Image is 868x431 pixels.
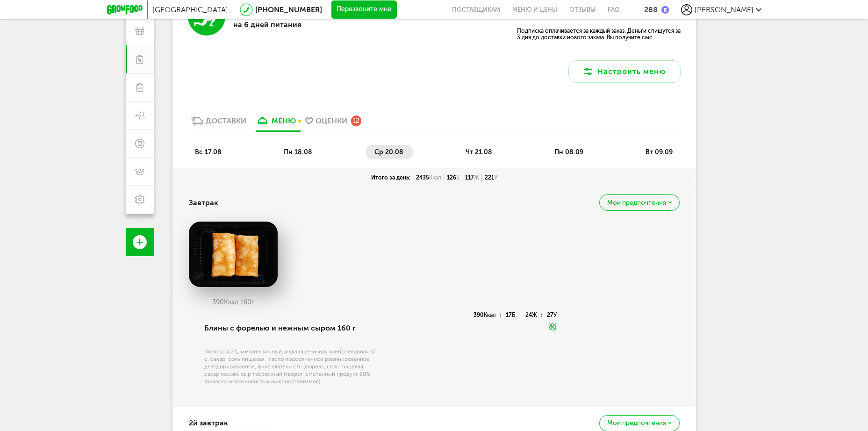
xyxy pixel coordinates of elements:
div: Блины с форелью и нежным сыром 160 г [204,312,380,344]
span: Ккал [429,174,441,181]
span: Ккал, [224,298,240,306]
div: 221 [482,174,500,181]
div: 288 [644,5,658,14]
span: Ж [532,312,537,318]
div: 126 [444,174,462,181]
div: меню [272,116,296,125]
span: пн 08.09 [554,148,583,156]
div: 2435 [413,174,444,181]
img: bonus_b.cdccf46.png [661,6,669,14]
span: Мои предпочтения [607,200,666,206]
div: 24 [525,313,542,317]
button: Настроить меню [568,60,681,83]
span: чт 21.08 [466,148,492,156]
div: 117 [462,174,482,181]
a: [PHONE_NUMBER] [255,5,322,14]
span: пн 18.08 [284,148,312,156]
span: У [553,312,557,318]
div: 390 160 [189,299,278,306]
div: Молоко 3,2%, меланж яичный, мука пшеничная хлебопекарная в/с, сахар, соль пищевая, масло подсолне... [204,348,380,385]
a: меню [251,116,301,131]
h4: Завтрак [189,194,218,212]
a: Оценки 12 [301,116,366,131]
span: ср 20.08 [374,148,403,156]
span: Б [512,312,515,318]
div: Итого за день: [368,174,413,181]
a: Доставки [187,116,251,131]
div: 17 [506,313,520,317]
span: вт 09.09 [646,148,673,156]
span: Б [456,174,459,181]
div: 390 [473,313,501,317]
span: вс 17.08 [195,148,222,156]
span: [GEOGRAPHIC_DATA] [152,5,228,14]
div: 12 [351,115,361,126]
p: на 6 дней питания [233,20,369,29]
div: 27 [547,313,557,317]
button: Перезвоните мне [331,0,397,19]
img: big_3Mnejz8ECeUGUWJS.png [189,222,278,287]
div: Доставки [206,116,246,125]
span: [PERSON_NAME] [695,5,753,14]
span: Мои предпочтения [607,420,666,426]
p: Подписка оплачивается за каждый заказ. Деньги спишутся за 3 дня до доставки нового заказа. Вы пол... [517,28,681,41]
span: Ж [474,174,479,181]
span: У [494,174,497,181]
span: г [251,298,254,306]
div: Оценки [316,116,347,125]
span: Ккал [484,312,496,318]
